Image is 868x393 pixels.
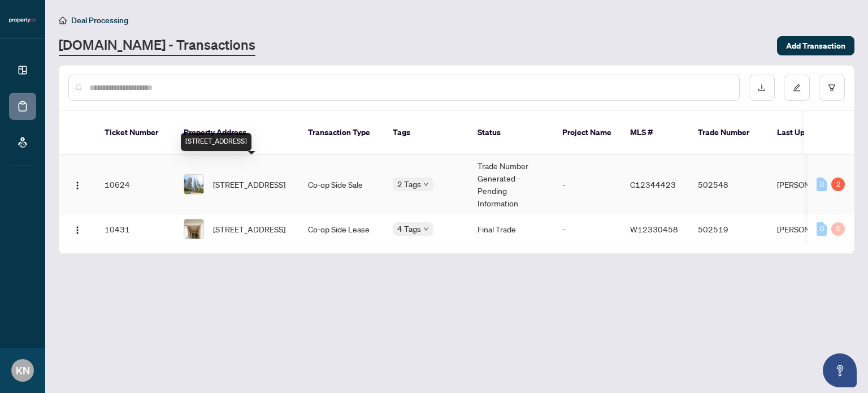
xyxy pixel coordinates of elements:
[59,36,255,56] a: [DOMAIN_NAME] - Transactions
[299,155,384,214] td: Co-op Side Sale
[96,155,175,214] td: 10624
[689,214,768,244] td: 502519
[96,214,175,244] td: 10431
[299,214,384,244] td: Co-op Side Lease
[777,36,854,55] button: Add Transaction
[181,133,251,151] div: [STREET_ADDRESS]
[817,222,827,236] div: 0
[553,111,621,155] th: Project Name
[397,222,421,235] span: 4 Tags
[768,214,853,244] td: [PERSON_NAME]
[68,220,86,238] button: Logo
[9,17,36,24] img: logo
[831,222,845,236] div: 0
[213,223,285,235] span: [STREET_ADDRESS]
[16,362,30,378] span: KN
[96,111,175,155] th: Ticket Number
[384,111,468,155] th: Tags
[397,178,421,191] span: 2 Tags
[749,75,775,101] button: download
[817,178,827,191] div: 0
[768,111,853,155] th: Last Updated By
[768,155,853,214] td: [PERSON_NAME]
[784,75,810,101] button: edit
[786,37,845,55] span: Add Transaction
[819,75,845,101] button: filter
[831,178,845,191] div: 2
[689,155,768,214] td: 502548
[468,155,553,214] td: Trade Number Generated - Pending Information
[828,84,836,92] span: filter
[73,226,82,235] img: Logo
[793,84,801,92] span: edit
[184,175,203,194] img: thumbnail-img
[823,353,857,387] button: Open asap
[423,182,429,187] span: down
[175,111,299,155] th: Property Address
[184,219,203,239] img: thumbnail-img
[68,175,86,193] button: Logo
[59,16,67,24] span: home
[553,214,621,244] td: -
[299,111,384,155] th: Transaction Type
[423,226,429,232] span: down
[71,15,128,25] span: Deal Processing
[213,178,285,191] span: [STREET_ADDRESS]
[630,224,678,234] span: W12330458
[553,155,621,214] td: -
[73,181,82,190] img: Logo
[621,111,689,155] th: MLS #
[468,111,553,155] th: Status
[468,214,553,244] td: Final Trade
[689,111,768,155] th: Trade Number
[758,84,766,92] span: download
[630,179,676,189] span: C12344423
